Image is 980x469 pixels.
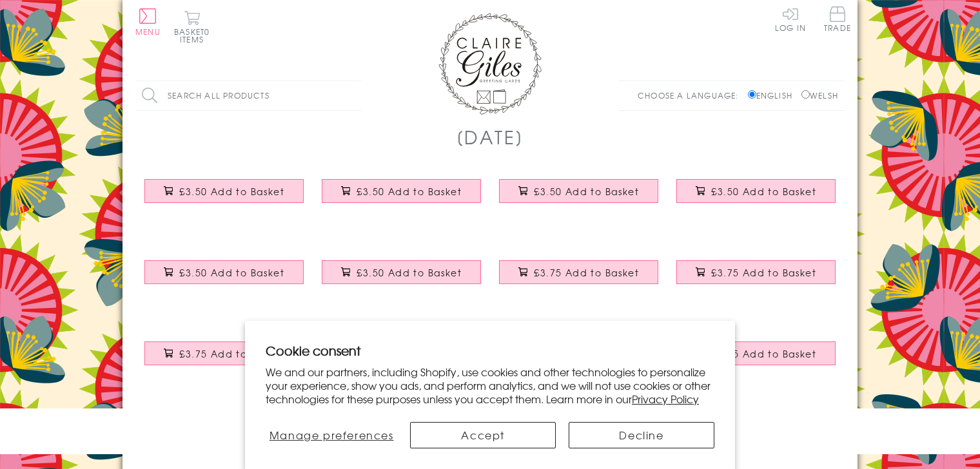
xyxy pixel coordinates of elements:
[144,260,304,284] button: £3.50 Add to Basket
[456,124,524,150] h1: [DATE]
[775,6,806,32] a: Log In
[534,266,639,279] span: £3.75 Add to Basket
[266,365,714,405] p: We and our partners, including Shopify, use cookies and other technologies to personalize your ex...
[667,251,845,306] a: Father's Day Greeting Card, # 1 Dad Rosette, Embellished with a colourful tassel £3.75 Add to Basket
[357,266,462,279] span: £3.50 Add to Basket
[135,169,313,225] a: Father's Day Card, Mr Awesome, text foiled in shiny gold £3.50 Add to Basket
[135,26,161,37] span: Menu
[135,8,161,35] button: Menu
[144,341,304,365] button: £3.75 Add to Basket
[144,179,304,203] button: £3.50 Add to Basket
[676,260,836,284] button: £3.75 Add to Basket
[676,179,836,203] button: £3.50 Add to Basket
[135,332,313,387] a: Father's Day Greeting Card, You're the Bomb Dad! Embellished with a tassel £3.75 Add to Basket
[569,422,714,448] button: Decline
[438,13,542,115] img: Claire Giles Greetings Cards
[322,179,482,203] button: £3.50 Add to Basket
[711,185,816,198] span: £3.50 Add to Basket
[322,260,482,284] button: £3.50 Add to Basket
[179,266,284,279] span: £3.50 Add to Basket
[135,251,313,306] a: Father's Day Card, Dad You Rock, text foiled in shiny gold £3.50 Add to Basket
[711,347,816,360] span: £3.75 Add to Basket
[348,81,361,110] input: Search
[667,169,845,225] a: Father's Day Card, Top Dad, text foiled in shiny gold £3.50 Add to Basket
[266,422,397,448] button: Manage preferences
[534,185,639,198] span: £3.50 Add to Basket
[748,90,799,101] label: English
[410,422,556,448] button: Accept
[180,26,210,45] span: 0 items
[313,169,490,225] a: Father's Day Card, Best Dad, text foiled in shiny gold £3.50 Add to Basket
[499,179,659,203] button: £3.50 Add to Basket
[667,332,845,387] a: Father's Day Card, Daddy & Baby Whale, Embellished with colourful tassel £3.75 Add to Basket
[824,6,851,32] span: Trade
[490,169,667,225] a: Father's Day Card, Super Dad, text foiled in shiny gold £3.50 Add to Basket
[801,90,810,99] input: Welsh
[313,251,490,306] a: Father's Day Card, No. 1 Dad, text foiled in shiny gold £3.50 Add to Basket
[174,10,210,43] button: Basket0 items
[266,341,714,359] h2: Cookie consent
[179,347,284,360] span: £3.75 Add to Basket
[748,90,756,99] input: English
[632,391,699,407] a: Privacy Policy
[801,90,838,101] label: Welsh
[676,341,836,365] button: £3.75 Add to Basket
[638,90,745,101] p: Choose a language:
[499,260,659,284] button: £3.75 Add to Basket
[711,266,816,279] span: £3.75 Add to Basket
[179,185,284,198] span: £3.50 Add to Basket
[357,185,462,198] span: £3.50 Add to Basket
[824,6,851,34] a: Trade
[135,81,361,110] input: Search all products
[269,427,394,443] span: Manage preferences
[490,251,667,306] a: Father's Day Greeting Card, Dab Dad, Embellished with a colourful tassel £3.75 Add to Basket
